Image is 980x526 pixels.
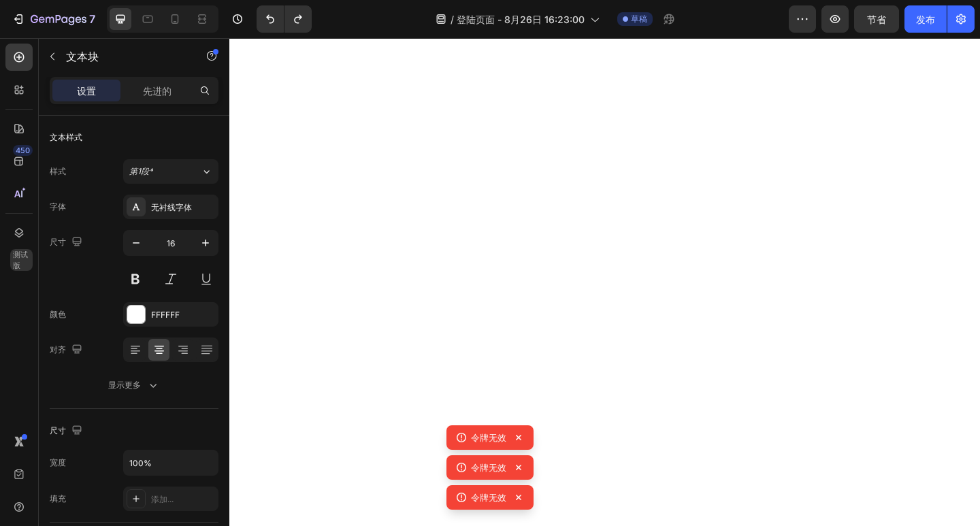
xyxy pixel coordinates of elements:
button: 显示更多 [50,373,218,397]
font: 尺寸 [50,425,66,435]
font: 令牌无效 [471,432,506,443]
iframe: 设计区 [229,38,980,526]
font: 设置 [77,85,96,97]
font: 填充 [50,493,66,504]
font: / [451,14,454,25]
div: 撤消/重做 [257,5,312,33]
font: 无衬线字体 [151,203,192,212]
button: 发布 [904,5,947,33]
font: 令牌无效 [471,492,506,503]
font: 发布 [916,14,935,25]
font: 宽度 [50,457,66,467]
button: 7 [5,5,101,33]
font: 先进的 [143,85,171,97]
font: 文本样式 [50,132,82,142]
font: 节省 [867,14,886,25]
font: 450 [16,146,30,155]
p: 文本块 [66,48,182,65]
font: 样式 [50,166,66,176]
font: 文本块 [66,50,99,63]
font: 字体 [50,201,66,212]
iframe: 对讲机实时聊天 [934,459,966,492]
button: 节省 [854,5,899,33]
font: 登陆页面 - 8月26日 16:23:00 [457,14,585,25]
input: 汽车 [124,450,218,475]
font: 7 [89,12,95,26]
font: 测试版 [13,250,28,270]
font: 尺寸 [50,237,66,247]
font: FFFFFF [151,310,180,320]
font: 颜色 [50,309,66,319]
font: 草稿 [631,14,647,24]
font: 令牌无效 [471,462,506,473]
font: 对齐 [50,344,66,355]
font: 添加... [151,494,174,504]
font: 显示更多 [108,380,141,390]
